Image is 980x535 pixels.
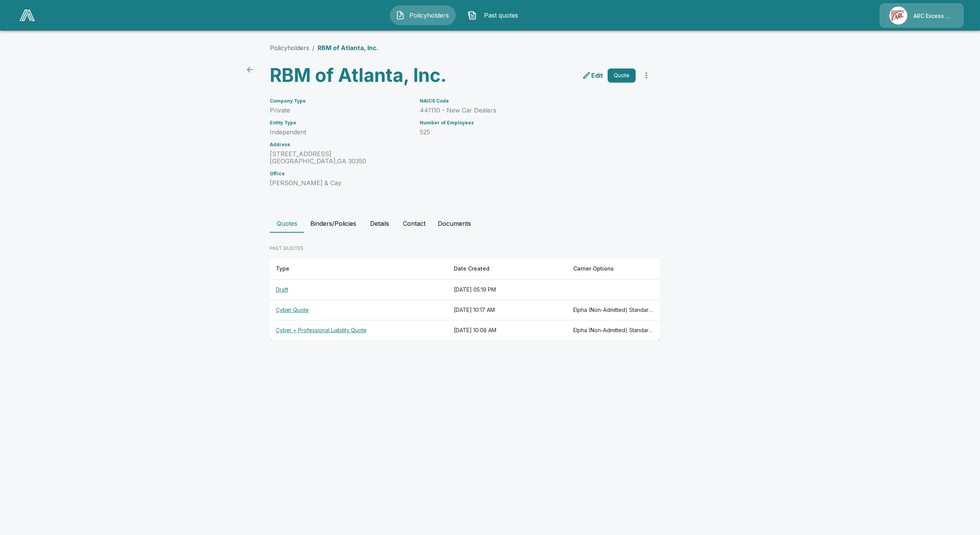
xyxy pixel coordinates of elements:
[270,214,711,233] div: policyholder tabs
[20,10,35,21] img: AA Logo
[270,280,448,300] th: Draft
[242,62,258,77] a: back
[270,107,411,114] p: Private
[913,12,954,20] p: ARC Excess & Surplus
[270,171,411,176] h6: Office
[639,68,654,83] button: more
[462,5,528,25] button: Past quotes IconPast quotes
[396,11,405,20] img: Policyholders Icon
[270,142,411,147] h6: Address
[270,258,660,340] table: responsive table
[270,129,411,136] p: Independent
[270,98,411,104] h6: Company Type
[304,214,362,233] button: Binders/Policies
[318,43,378,52] p: RBM of Atlanta, Inc.
[270,43,378,52] nav: breadcrumb
[889,7,907,24] img: Agency Icon
[270,179,411,187] p: [PERSON_NAME] & Cay
[480,11,522,20] span: Past quotes
[420,107,636,114] p: 441110 - New Car Dealers
[270,258,448,280] th: Type
[270,65,459,86] h3: RBM of Atlanta, Inc.
[567,300,660,320] th: Elpha (Non-Admitted) Standard, Elpha (Non-Admitted) Enhanced, Corvus Cyber (Non-Admitted), Cowbel...
[270,245,660,252] p: PAST QUOTES
[448,300,567,320] th: [DATE] 10:17 AM
[567,258,660,280] th: Carrier Options
[270,300,448,320] th: Cyber Quote
[420,98,636,104] h6: NAICS Code
[270,214,304,233] button: Quotes
[448,320,567,341] th: [DATE] 10:08 AM
[408,11,450,20] span: Policyholders
[270,320,448,341] th: Cyber + Professional Liability Quote
[432,214,477,233] button: Documents
[270,120,411,126] h6: Entity Type
[591,71,603,80] p: Edit
[608,69,636,83] button: Quote
[880,3,964,28] a: Agency IconARC Excess & Surplus
[270,44,309,52] a: Policyholders
[397,214,432,233] button: Contact
[567,320,660,341] th: Elpha (Non-Admitted) Standard, Elpha (Non-Admitted) Enhanced, Cowbell (Admitted), Corvus Cyber (N...
[390,5,456,25] button: Policyholders IconPolicyholders
[420,120,636,126] h6: Number of Employees
[448,280,567,300] th: [DATE] 05:19 PM
[580,69,605,82] a: edit
[362,214,397,233] button: Details
[270,150,411,165] p: [STREET_ADDRESS] [GEOGRAPHIC_DATA] , GA 30350
[448,258,567,280] th: Date Created
[312,43,315,52] li: /
[420,129,636,136] p: 525
[468,11,477,20] img: Past quotes Icon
